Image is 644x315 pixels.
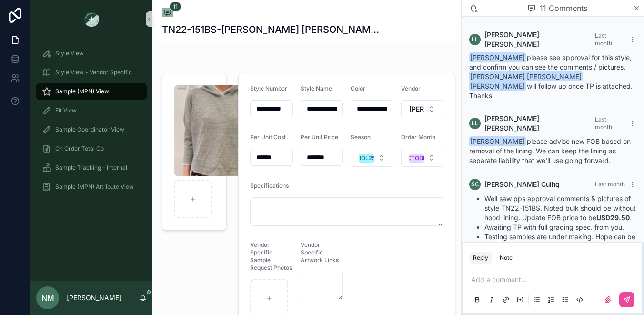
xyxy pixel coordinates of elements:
[484,114,595,133] span: [PERSON_NAME] [PERSON_NAME]
[55,183,134,191] span: Sample (MPN) Attribute View
[55,145,104,152] span: On Order Total Co
[36,83,147,100] a: Sample (MPN) View
[301,133,338,141] span: Per Unit Price
[484,223,636,232] li: Awaiting TP with full grading spec. from you.
[351,133,371,141] span: Season
[484,30,595,49] span: [PERSON_NAME] [PERSON_NAME]
[250,133,286,141] span: Per Unit Cost
[301,241,339,264] span: Vendor Specific Artwork Links
[170,2,181,11] span: 11
[401,133,435,141] span: Order Month
[36,102,147,119] a: Fit View
[36,140,147,157] a: On Order Total Co
[595,32,612,47] span: Last month
[36,121,147,138] a: Sample Coordinator View
[469,252,492,264] button: Reply
[55,164,127,172] span: Sample Tracking - Internal
[469,71,583,81] span: [PERSON_NAME] [PERSON_NAME]
[500,254,513,262] div: Note
[484,232,636,261] li: Testing samples are under making. Hope can be sent to ITS to do full garment test on [DATE]. Lead...
[401,85,421,92] span: Vendor
[67,293,121,303] p: [PERSON_NAME]
[401,100,444,118] button: Select Button
[351,85,365,92] span: Color
[469,52,526,62] span: [PERSON_NAME]
[36,178,147,195] a: Sample (MPN) Attribute View
[250,85,287,92] span: Style Number
[402,154,430,163] div: OCTOBER
[401,149,444,167] button: Select Button
[595,116,612,131] span: Last month
[36,159,147,176] a: Sample Tracking - Internal
[357,154,375,163] div: HOL25
[250,182,289,189] span: Specifications
[469,136,526,146] span: [PERSON_NAME]
[469,81,526,91] span: [PERSON_NAME]
[496,252,516,264] button: Note
[36,64,147,81] a: Style View - Vendor Specific
[484,180,560,189] span: [PERSON_NAME] Cuihq
[484,194,636,223] li: Well saw pps approval comments & pictures of style TN22-151BS. Noted bulk should be without hood ...
[469,137,631,164] span: please advise new FOB based on removal of the lining. We can keep the lining as separate liabilit...
[595,181,625,188] span: Last month
[30,38,152,208] div: scrollable content
[41,292,54,304] span: NM
[36,45,147,62] a: Style View
[301,85,332,92] span: Style Name
[472,36,478,43] span: LL
[472,120,478,127] span: LL
[55,107,77,114] span: Fit View
[409,104,424,114] span: [PERSON_NAME]
[351,149,393,167] button: Select Button
[55,126,124,133] span: Sample Coordinator View
[540,2,587,14] span: 11 Comments
[162,8,173,19] button: 11
[84,11,99,27] img: App logo
[469,53,633,100] span: please see approval for this style, and confirm you can see the comments / pictures. will follow ...
[55,88,109,95] span: Sample (MPN) View
[250,241,292,271] span: Vendor Specific Sample Request Photos
[471,181,479,188] span: SC
[55,69,132,76] span: Style View - Vendor Specific
[596,213,630,222] strong: USD29.50
[162,23,384,36] h1: TN22-151BS-[PERSON_NAME] [PERSON_NAME] with Buttercream
[55,50,84,57] span: Style View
